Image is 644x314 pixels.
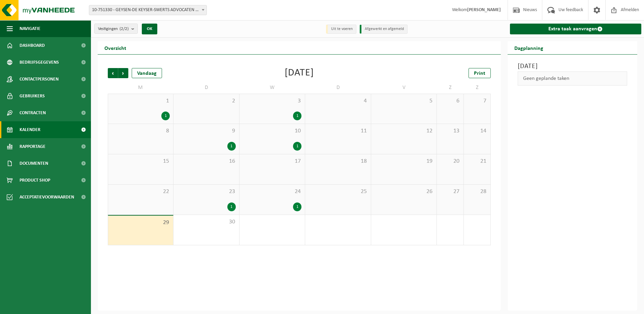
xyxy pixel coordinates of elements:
span: 14 [467,127,487,135]
span: Gebruikers [20,88,45,104]
a: Extra taak aanvragen [510,24,642,34]
span: 24 [243,188,301,195]
span: 28 [467,188,487,195]
strong: [PERSON_NAME] [467,7,501,12]
span: Dashboard [20,37,45,54]
li: Afgewerkt en afgemeld [360,25,408,34]
span: 6 [440,97,460,105]
span: Product Shop [20,172,50,189]
span: Acceptatievoorwaarden [20,189,74,206]
span: 21 [467,158,487,165]
span: 22 [111,188,170,195]
span: 18 [309,158,367,165]
count: (2/2) [120,27,129,31]
span: Contactpersonen [20,71,59,88]
span: Print [474,71,485,76]
span: 10 [243,127,301,135]
span: 8 [111,127,170,135]
h2: Dagplanning [508,41,550,54]
button: OK [142,24,157,34]
td: V [371,82,437,94]
h2: Overzicht [98,41,133,54]
span: 23 [177,188,235,195]
td: D [305,82,371,94]
td: Z [437,82,464,94]
span: 19 [375,158,433,165]
a: Print [469,68,491,78]
span: 11 [309,127,367,135]
span: 17 [243,158,301,165]
button: Vestigingen(2/2) [94,24,138,34]
div: Geen geplande taken [518,71,627,86]
div: 1 [227,142,236,151]
span: 16 [177,158,235,165]
span: 5 [375,97,433,105]
span: 1 [111,97,170,105]
span: 13 [440,127,460,135]
div: 1 [293,142,301,151]
h3: [DATE] [518,61,627,71]
div: [DATE] [285,68,314,78]
span: 25 [309,188,367,195]
span: 26 [375,188,433,195]
span: 12 [375,127,433,135]
span: 4 [309,97,367,105]
div: 1 [293,112,301,120]
span: Vestigingen [98,24,129,34]
span: 9 [177,127,235,135]
span: Rapportage [20,138,45,155]
td: Z [464,82,491,94]
span: 15 [111,158,170,165]
td: D [173,82,239,94]
div: 1 [161,112,170,120]
span: 20 [440,158,460,165]
span: 2 [177,97,235,105]
li: Uit te voeren [326,25,356,34]
span: 3 [243,97,301,105]
span: 30 [177,218,235,226]
td: W [239,82,305,94]
div: 1 [227,202,236,211]
span: 10-751330 - GEYSEN-DE KEYSER-SWERTS ADVOCATEN BV BV - MECHELEN [89,5,206,15]
span: Bedrijfsgegevens [20,54,59,71]
div: 1 [293,202,301,211]
span: 7 [467,97,487,105]
div: Vandaag [132,68,162,78]
span: 29 [111,219,170,226]
span: Contracten [20,104,46,121]
iframe: chat widget [3,299,112,314]
td: M [108,82,173,94]
span: Kalender [20,121,40,138]
span: Documenten [20,155,48,172]
span: Vorige [108,68,118,78]
span: Volgende [118,68,128,78]
span: 10-751330 - GEYSEN-DE KEYSER-SWERTS ADVOCATEN BV BV - MECHELEN [89,5,207,15]
span: Navigatie [20,20,40,37]
span: 27 [440,188,460,195]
